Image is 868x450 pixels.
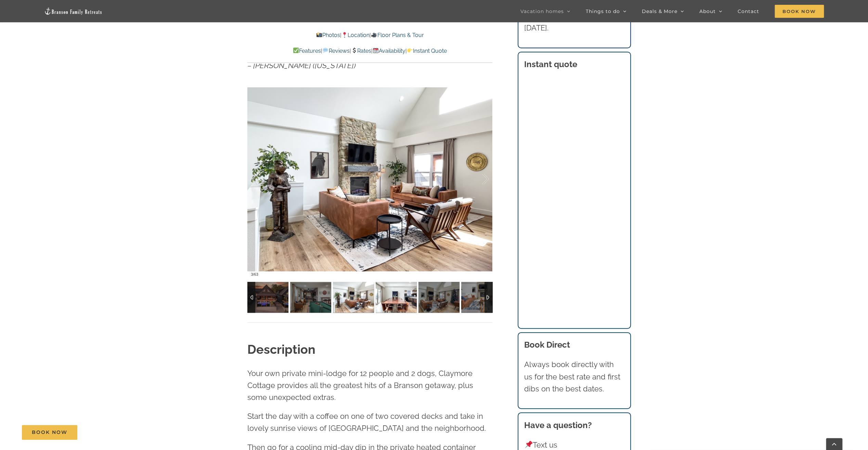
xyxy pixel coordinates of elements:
p: Always book directly with us for the best rate and first dibs on the best dates. [524,359,624,395]
p: | | | | [247,47,492,55]
img: ✅ [293,48,299,53]
p: | | [247,31,492,40]
img: Claymore-Cottage-at-Table-Rock-Lake-Branson-Missouri-1404-scaled.jpg-nggid041800-ngg0dyn-120x90-0... [418,282,459,313]
span: Your own private mini-lodge for 12 people and 2 dogs, Claymore Cottage provides all the greatest ... [247,369,473,402]
img: Claymore-Cottage-at-Table-Rock-Lake-Branson-Missouri-1414-scaled.jpg-nggid041804-ngg0dyn-120x90-0... [290,282,331,313]
span: About [699,9,716,14]
img: Claymore-Cottage-lake-view-pool-vacation-rental-1121-scaled.jpg-nggid041123-ngg0dyn-120x90-00f0w0... [376,282,417,313]
img: Branson Family Retreats Logo [44,7,102,15]
span: Book Now [32,429,67,435]
span: Contact [738,9,759,14]
img: 📌 [525,441,532,448]
a: Reviews [322,48,349,54]
img: Claymore-Cottage-lake-view-pool-vacation-rental-1117-scaled.jpg-nggid041119-ngg0dyn-120x90-00f0w0... [333,282,374,313]
a: Availability [373,48,405,54]
img: 🎥 [371,32,377,38]
span: Things to do [586,9,620,14]
strong: Instant quote [524,59,577,69]
img: 📸 [316,32,322,38]
strong: Description [247,342,315,357]
b: Book Direct [524,340,570,350]
img: 📍 [342,32,347,38]
a: Location [341,32,370,38]
iframe: Booking/Inquiry Widget [524,78,624,311]
img: 👉 [407,48,413,53]
span: Start the day with a coffee on one of two covered decks and take in lovely sunrise views of [GEOG... [247,412,486,433]
a: Instant Quote [407,48,447,54]
img: Claymore-Cottage-lake-view-pool-vacation-rental-1118-scaled.jpg-nggid041120-ngg0dyn-120x90-00f0w0... [461,282,502,313]
a: Floor Plans & Tour [371,32,424,38]
a: Features [293,48,321,54]
strong: Have a question? [524,420,592,430]
img: 📆 [373,48,378,53]
img: 💲 [351,48,357,53]
em: – [PERSON_NAME] ([US_STATE]) [247,61,356,70]
span: Deals & More [642,9,677,14]
a: Photos [316,32,340,38]
img: Claymore-Cottage-Rocky-Shores-summer-2023-1105-Edit-scaled.jpg-nggid041514-ngg0dyn-120x90-00f0w01... [247,282,288,313]
img: 💬 [323,48,328,53]
span: Vacation homes [520,9,564,14]
a: Rates [351,48,371,54]
span: Book Now [775,5,824,18]
a: Book Now [22,425,77,440]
